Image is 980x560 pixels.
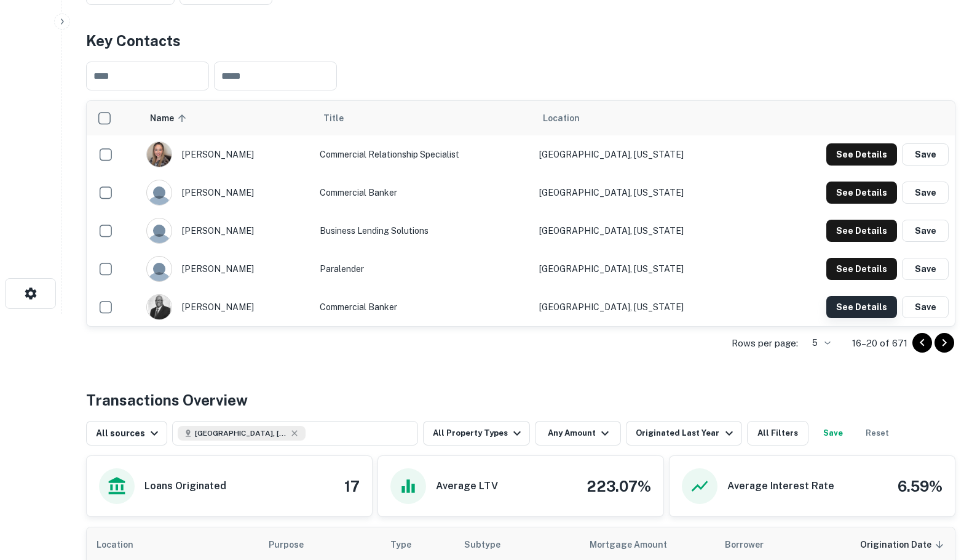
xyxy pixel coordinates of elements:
img: 9c8pery4andzj6ohjkjp54ma2 [147,218,172,243]
div: scrollable content [87,101,955,326]
h4: Transactions Overview [86,389,248,411]
div: 5 [803,334,832,352]
td: [GEOGRAPHIC_DATA], [US_STATE] [533,288,760,326]
h6: Average LTV [436,479,498,494]
div: [PERSON_NAME] [146,256,307,282]
button: See Details [826,258,897,280]
div: All sources [96,426,162,441]
p: 16–20 of 671 [852,336,907,351]
th: Location [533,101,760,135]
p: Rows per page: [732,336,798,351]
iframe: Chat Widget [919,462,980,521]
h4: 223.07% [587,475,651,497]
button: Save [902,143,949,166]
h6: Loans Originated [144,479,226,494]
th: Title [314,101,533,135]
button: [GEOGRAPHIC_DATA], [GEOGRAPHIC_DATA], [GEOGRAPHIC_DATA] [172,421,418,446]
button: See Details [826,220,897,242]
button: Save [902,220,949,242]
img: 9c8pery4andzj6ohjkjp54ma2 [147,257,172,281]
span: Mortgage Amount [590,537,683,552]
td: Paralender [314,250,533,288]
button: See Details [826,143,897,166]
h4: 17 [344,475,360,497]
button: Save [902,296,949,318]
span: Title [323,111,360,126]
th: Name [140,101,314,135]
div: [PERSON_NAME] [146,180,307,206]
img: 1746976066642 [147,142,172,167]
img: 9c8pery4andzj6ohjkjp54ma2 [147,180,172,205]
button: All Filters [747,421,808,446]
td: Commercial Banker [314,288,533,326]
span: Location [97,537,149,552]
img: 1588701552644 [147,295,172,319]
button: Save [902,258,949,280]
td: [GEOGRAPHIC_DATA], [US_STATE] [533,174,760,212]
span: Name [150,111,190,126]
button: Save your search to get updates of matches that match your search criteria. [813,421,853,446]
td: Commercial Relationship Specialist [314,135,533,174]
h4: 6.59% [898,475,942,497]
div: Originated Last Year [636,426,736,441]
button: Go to next page [935,333,954,353]
span: [GEOGRAPHIC_DATA], [GEOGRAPHIC_DATA], [GEOGRAPHIC_DATA] [195,428,287,439]
div: [PERSON_NAME] [146,142,307,167]
button: Originated Last Year [626,421,741,446]
div: [PERSON_NAME] [146,294,307,320]
td: [GEOGRAPHIC_DATA], [US_STATE] [533,135,760,174]
h4: Key Contacts [86,30,955,52]
td: Commercial Banker [314,174,533,212]
span: Purpose [269,537,320,552]
td: [GEOGRAPHIC_DATA], [US_STATE] [533,212,760,250]
button: Save [902,182,949,204]
button: See Details [826,182,897,204]
button: All Property Types [423,421,530,446]
span: Borrower [725,537,764,552]
div: [PERSON_NAME] [146,218,307,244]
button: Go to previous page [912,333,932,353]
button: Reset [858,421,897,446]
td: Business Lending Solutions [314,212,533,250]
td: [GEOGRAPHIC_DATA], [US_STATE] [533,250,760,288]
span: Subtype [464,537,500,552]
span: Origination Date [860,537,947,552]
h6: Average Interest Rate [727,479,834,494]
span: Type [390,537,411,552]
button: See Details [826,296,897,318]
span: Location [543,111,580,126]
button: All sources [86,421,167,446]
button: Any Amount [535,421,621,446]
